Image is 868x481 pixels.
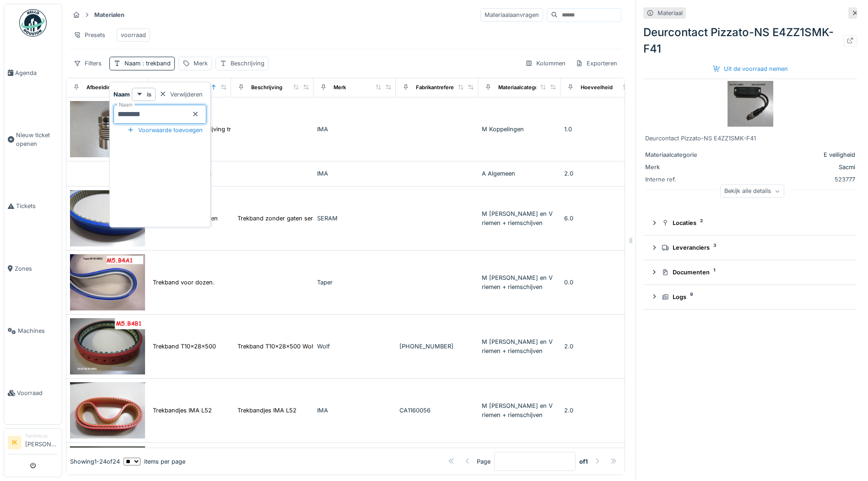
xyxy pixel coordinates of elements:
[728,81,773,127] img: Deurcontact Pizzato-NS E4ZZ1SMK-F41
[564,169,639,178] div: 2.0
[17,389,58,397] span: Voorraad
[317,169,392,178] div: IMA
[647,289,853,305] summary: Logs9
[86,84,114,91] div: Afbeelding
[477,457,491,465] div: Page
[579,457,588,465] strong: of 1
[317,214,392,223] div: SERAM
[194,59,208,68] div: Merk
[482,273,557,291] div: M [PERSON_NAME] en V riemen + riemschijven
[70,101,145,157] img: Veerkoppeling aandrijving trekbanden.
[645,134,855,143] div: Deurcontact Pizzato-NS E4ZZ1SMK-F41
[251,84,282,91] div: Beschrijving
[399,342,474,351] div: [PHONE_NUMBER]
[156,88,206,101] div: Verwijderen
[658,9,683,17] div: Materiaal
[124,59,171,68] div: Naam
[645,150,714,159] div: Materiaalcategorie
[153,342,216,351] div: Trekband T10x28x500
[18,326,58,335] span: Machines
[70,190,145,246] img: Trekband zonder gaten
[153,406,212,415] div: Trekbandjes IMA L52
[521,57,570,70] div: Kolommen
[717,150,855,159] div: E veiligheid
[662,243,846,252] div: Leveranciers
[237,406,297,415] div: Trekbandjes IMA L52
[645,163,714,171] div: Merk
[717,175,855,184] div: 523777
[717,163,855,171] div: Sacmi
[317,342,392,351] div: Wolf
[124,457,185,465] div: items per page
[564,278,639,287] div: 0.0
[482,125,557,134] div: M Koppelingen
[16,202,58,210] span: Tickets
[113,90,130,99] strong: Naam
[124,124,206,136] div: Voorwaarde toevoegen
[645,175,714,184] div: Interne ref.
[70,254,145,310] img: Trekband voor dozen.
[317,406,392,415] div: IMA
[231,59,264,68] div: Beschrijving
[117,101,135,109] label: Naam
[647,214,853,231] summary: Locaties2
[564,214,639,223] div: 6.0
[237,214,332,223] div: Trekband zonder gaten seram L51
[662,293,846,301] div: Logs
[16,131,58,148] span: Nieuw ticket openen
[19,9,47,37] img: Badge_color-CXgf-gQk.svg
[317,278,392,287] div: Taper
[709,63,792,75] div: Uit de voorraad nemen
[153,278,215,287] div: Trekband voor dozen.
[147,90,151,99] strong: is
[482,337,557,355] div: M [PERSON_NAME] en V riemen + riemschijven
[498,84,545,91] div: Materiaalcategorie
[416,84,464,91] div: Fabrikantreferentie
[15,69,58,77] span: Agenda
[482,401,557,419] div: M [PERSON_NAME] en V riemen + riemschijven
[70,457,120,465] div: Showing 1 - 24 of 24
[564,342,639,351] div: 2.0
[70,28,109,42] div: Presets
[91,11,128,19] strong: Materialen
[662,268,846,277] div: Documenten
[564,406,639,415] div: 2.0
[140,60,171,67] span: : trekband
[70,318,145,374] img: Trekband T10x28x500
[571,57,621,70] div: Exporteren
[121,31,146,39] div: voorraad
[480,8,543,21] div: Materiaalaanvragen
[70,382,145,438] img: Trekbandjes IMA L52
[8,436,22,449] li: IK
[720,185,784,198] div: Bekijk alle details
[647,239,853,256] summary: Leveranciers3
[237,342,315,351] div: Trekband T10x28x500 Wolf
[647,264,853,281] summary: Documenten1
[25,433,58,439] div: Technicus
[662,219,846,227] div: Locaties
[15,264,58,273] span: Zones
[564,125,639,134] div: 1.0
[482,209,557,227] div: M [PERSON_NAME] en V riemen + riemschijven
[70,57,106,70] div: Filters
[643,24,857,57] div: Deurcontact Pizzato-NS E4ZZ1SMK-F41
[334,84,346,91] div: Merk
[482,169,557,178] div: A Algemeen
[581,84,613,91] div: Hoeveelheid
[399,406,474,415] div: CA1160056
[317,125,392,134] div: IMA
[25,433,58,452] li: [PERSON_NAME]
